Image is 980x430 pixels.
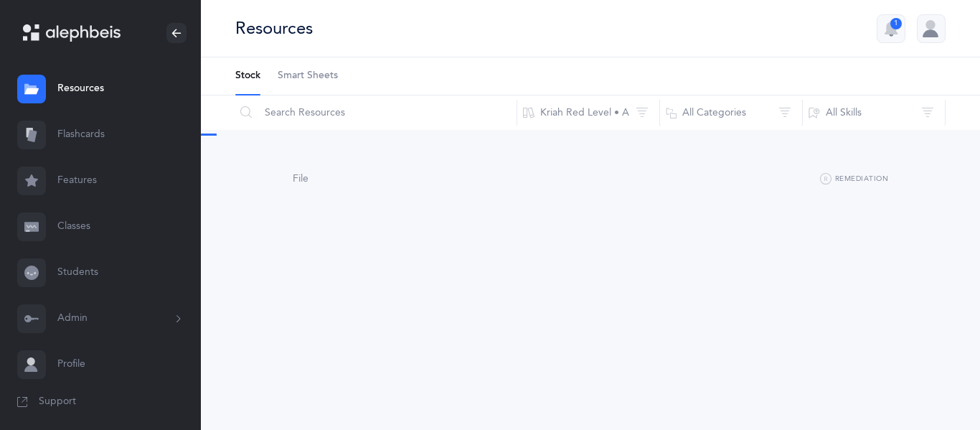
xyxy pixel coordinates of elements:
[517,95,660,130] button: Kriah Red Level • A
[659,95,803,130] button: All Categories
[235,95,517,130] input: Search Resources
[39,395,76,409] span: Support
[820,171,888,188] button: Remediation
[278,69,338,83] span: Smart Sheets
[877,14,905,43] button: 1
[235,17,313,40] div: Resources
[293,173,308,184] span: File
[802,95,946,130] button: All Skills
[890,18,902,29] div: 1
